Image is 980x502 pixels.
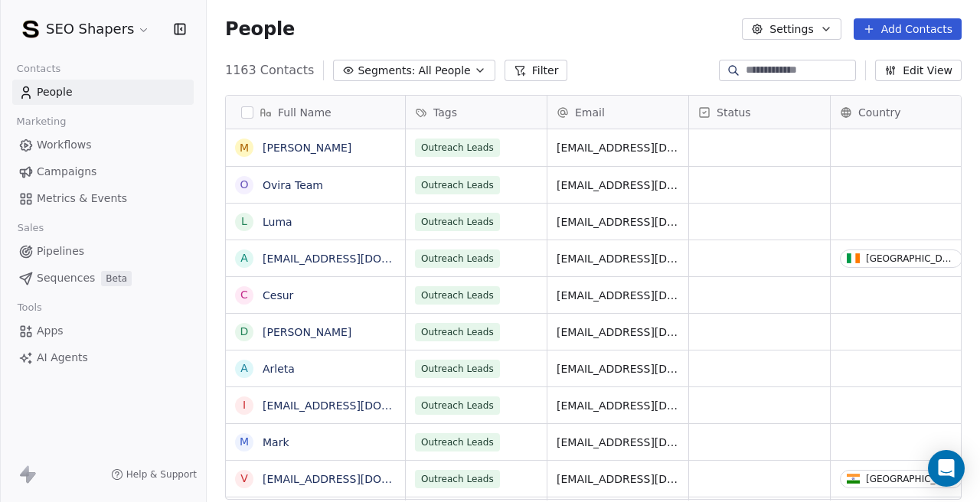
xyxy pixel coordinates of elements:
span: People [225,18,295,41]
span: [EMAIL_ADDRESS][DOMAIN_NAME] [557,140,679,155]
span: [EMAIL_ADDRESS][DOMAIN_NAME] [557,398,679,413]
button: SEO Shapers [18,16,153,42]
span: Outreach Leads [415,360,500,378]
span: Outreach Leads [415,176,500,194]
span: [EMAIL_ADDRESS][DOMAIN_NAME] [557,324,679,340]
span: Campaigns [37,164,96,180]
a: Help & Support [111,468,197,481]
span: AI Agents [37,350,88,366]
span: Outreach Leads [415,249,500,268]
span: Workflows [37,137,92,153]
span: Marketing [10,110,73,133]
span: People [37,84,73,100]
a: Workflows [12,132,194,158]
a: [EMAIL_ADDRESS][DOMAIN_NAME] [263,399,450,412]
span: [EMAIL_ADDRESS][DOMAIN_NAME] [557,251,679,266]
span: Segments: [358,63,415,79]
a: Luma [263,216,292,228]
div: L [241,214,247,230]
a: People [12,80,194,105]
a: [EMAIL_ADDRESS][DOMAIN_NAME] [263,473,450,485]
a: AI Agents [12,345,194,370]
span: Tools [11,296,48,319]
a: SequencesBeta [12,266,194,291]
span: [EMAIL_ADDRESS][DOMAIN_NAME] [557,361,679,376]
div: M [240,434,249,450]
div: [GEOGRAPHIC_DATA] [866,253,955,264]
span: [EMAIL_ADDRESS][DOMAIN_NAME] [557,178,679,193]
span: [EMAIL_ADDRESS][DOMAIN_NAME] [557,214,679,230]
div: i [243,397,246,413]
div: O [240,177,248,193]
div: A [240,360,248,376]
div: Email [547,96,688,129]
button: Edit View [875,60,962,81]
div: Country [831,96,972,129]
div: Open Intercom Messenger [928,450,965,487]
span: Pipelines [37,243,84,259]
span: Outreach Leads [415,139,500,157]
span: Full Name [278,105,332,120]
a: [PERSON_NAME] [263,326,351,338]
span: Outreach Leads [415,323,500,341]
a: [PERSON_NAME] [263,142,351,154]
div: Tags [406,96,547,129]
a: Apps [12,318,194,344]
div: v [240,471,248,487]
div: C [240,287,248,303]
div: Status [689,96,830,129]
span: Contacts [10,57,67,80]
div: [GEOGRAPHIC_DATA] [866,474,955,484]
a: Ovira Team [263,179,323,191]
div: D [240,324,249,340]
a: Metrics & Events [12,186,194,211]
span: [EMAIL_ADDRESS][DOMAIN_NAME] [557,288,679,303]
span: [EMAIL_ADDRESS][DOMAIN_NAME] [557,471,679,487]
span: Tags [433,105,457,120]
span: Outreach Leads [415,213,500,231]
img: SEO-Shapers-Favicon.png [21,20,40,38]
span: Outreach Leads [415,470,500,488]
button: Filter [505,60,568,81]
span: Apps [37,323,64,339]
a: Campaigns [12,159,194,184]
span: Metrics & Events [37,191,127,207]
span: Outreach Leads [415,286,500,305]
span: Sales [11,217,51,240]
span: 1163 Contacts [225,61,314,80]
a: Cesur [263,289,293,302]
a: Pipelines [12,239,194,264]
div: a [240,250,248,266]
span: Sequences [37,270,95,286]
div: grid [226,129,406,500]
button: Settings [742,18,841,40]
span: Help & Support [126,468,197,481]
span: Outreach Leads [415,433,500,451]
span: Email [575,105,605,120]
span: Beta [101,271,132,286]
a: [EMAIL_ADDRESS][DOMAIN_NAME] [263,253,450,265]
div: M [240,140,249,156]
span: Country [858,105,901,120]
button: Add Contacts [854,18,962,40]
span: [EMAIL_ADDRESS][DOMAIN_NAME] [557,435,679,450]
span: Outreach Leads [415,396,500,415]
div: Full Name [226,96,405,129]
span: Status [717,105,751,120]
a: Arleta [263,363,295,375]
span: All People [418,63,470,79]
span: SEO Shapers [46,19,134,39]
a: Mark [263,436,289,448]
